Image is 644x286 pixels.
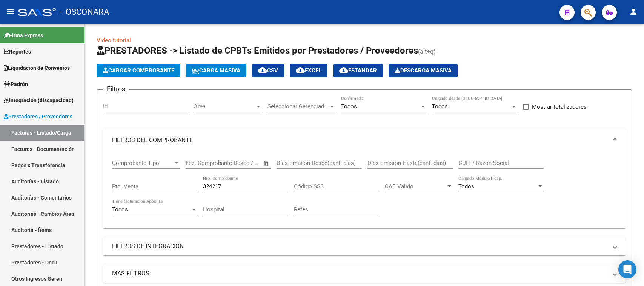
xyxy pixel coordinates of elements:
span: Reportes [4,48,31,56]
mat-panel-title: MAS FILTROS [112,269,607,278]
span: Firma Express [4,31,43,40]
h3: Filtros [103,84,129,94]
button: Descarga Masiva [389,64,458,77]
a: Video tutorial [97,37,131,44]
button: Estandar [333,64,383,77]
button: CSV [252,64,284,77]
span: (alt+q) [418,48,436,55]
span: Prestadores / Proveedores [4,112,72,121]
button: Carga Masiva [186,64,246,77]
span: Seleccionar Gerenciador [267,103,329,110]
mat-icon: menu [6,7,15,16]
span: CAE Válido [385,183,446,190]
button: Cargar Comprobante [97,64,180,77]
app-download-masive: Descarga masiva de comprobantes (adjuntos) [389,64,458,77]
span: PRESTADORES -> Listado de CPBTs Emitidos por Prestadores / Proveedores [97,45,418,56]
span: CSV [258,67,278,74]
div: FILTROS DEL COMPROBANTE [103,152,626,228]
span: EXCEL [296,67,321,74]
mat-icon: person [629,7,638,16]
span: Liquidación de Convenios [4,64,70,72]
input: Start date [186,160,210,166]
span: Integración (discapacidad) [4,96,74,105]
span: Cargar Comprobante [103,67,174,74]
span: Descarga Masiva [395,67,452,74]
mat-expansion-panel-header: MAS FILTROS [103,264,626,283]
mat-expansion-panel-header: FILTROS DE INTEGRACION [103,237,626,255]
span: - OSCONARA [60,4,109,20]
mat-expansion-panel-header: FILTROS DEL COMPROBANTE [103,128,626,152]
mat-icon: cloud_download [339,66,348,75]
span: Todos [432,103,448,110]
span: Padrón [4,80,28,88]
mat-icon: cloud_download [258,66,267,75]
span: Comprobante Tipo [112,160,173,166]
span: Todos [341,103,357,110]
input: End date [217,160,254,166]
span: Mostrar totalizadores [532,102,587,111]
span: Estandar [339,67,377,74]
mat-panel-title: FILTROS DE INTEGRACION [112,242,607,251]
span: Todos [458,183,474,190]
span: Todos [112,206,128,213]
button: Open calendar [262,159,271,168]
mat-panel-title: FILTROS DEL COMPROBANTE [112,136,607,145]
span: Carga Masiva [192,67,240,74]
button: EXCEL [290,64,327,77]
span: Area [194,103,255,110]
div: Open Intercom Messenger [618,260,636,278]
mat-icon: cloud_download [296,66,305,75]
